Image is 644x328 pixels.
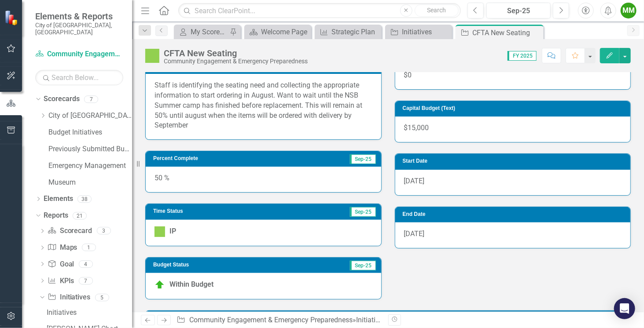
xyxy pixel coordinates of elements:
[48,178,132,188] a: Museum
[331,26,379,37] div: Strategic Plan
[387,26,450,37] a: Initiatives
[48,128,132,138] a: Budget Initiatives
[508,51,537,61] span: FY 2025
[621,3,637,18] button: MM
[169,280,213,288] span: Within Budget
[403,106,626,111] h3: Capital Budget (Text)
[472,27,541,38] div: CFTA New Seating
[177,315,381,325] div: » »
[48,292,90,302] a: Initiatives
[35,11,123,22] span: Elements & Reports
[155,226,165,237] img: IP
[489,6,548,16] div: Sep-25
[97,227,111,235] div: 3
[427,7,446,14] span: Search
[35,70,123,85] input: Search Below...
[77,195,92,203] div: 38
[404,124,429,132] span: $15,000
[47,309,132,317] div: Initiatives
[35,49,123,59] a: Community Engagement & Emergency Preparedness
[164,48,308,58] div: CFTA New Seating
[145,49,159,63] img: IP
[164,58,308,65] div: Community Engagement & Emergency Preparedness
[189,316,353,324] a: Community Engagement & Emergency Preparedness
[404,71,412,79] span: $0
[261,26,309,37] div: Welcome Page
[48,111,132,121] a: City of [GEOGRAPHIC_DATA]
[404,230,425,238] span: [DATE]
[176,26,228,37] a: My Scorecard
[247,26,309,37] a: Welcome Page
[153,262,281,268] h3: Budget Status
[191,26,228,37] div: My Scorecard
[35,22,123,36] small: City of [GEOGRAPHIC_DATA], [GEOGRAPHIC_DATA]
[82,244,96,251] div: 1
[44,211,68,221] a: Reports
[48,226,92,236] a: Scorecard
[350,154,376,164] span: Sep-25
[404,177,425,185] span: [DATE]
[4,9,20,26] img: ClearPoint Strategy
[356,316,386,324] a: Initiatives
[44,94,80,104] a: Scorecards
[350,207,376,217] span: Sep-25
[317,26,379,37] a: Strategic Plan
[73,212,87,219] div: 21
[48,259,74,270] a: Goal
[84,95,98,103] div: 7
[48,144,132,154] a: Previously Submitted Budget Initiatives
[402,26,450,37] div: Initiatives
[155,280,165,290] img: Within Budget
[486,3,551,18] button: Sep-25
[48,276,74,286] a: KPIs
[44,306,132,320] a: Initiatives
[153,156,293,161] h3: Percent Complete
[48,243,77,253] a: Maps
[153,208,271,214] h3: Time Status
[169,227,176,235] span: IP
[79,277,93,284] div: 7
[79,260,93,268] div: 4
[614,298,635,319] div: Open Intercom Messenger
[403,211,626,217] h3: End Date
[44,194,73,204] a: Elements
[155,80,372,131] p: Staff is identifying the seating need and collecting the appropriate information to start orderin...
[403,158,626,164] h3: Start Date
[48,161,132,171] a: Emergency Management
[178,3,461,18] input: Search ClearPoint...
[415,4,459,17] button: Search
[146,167,381,192] div: 50 %
[350,261,376,270] span: Sep-25
[95,294,109,301] div: 5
